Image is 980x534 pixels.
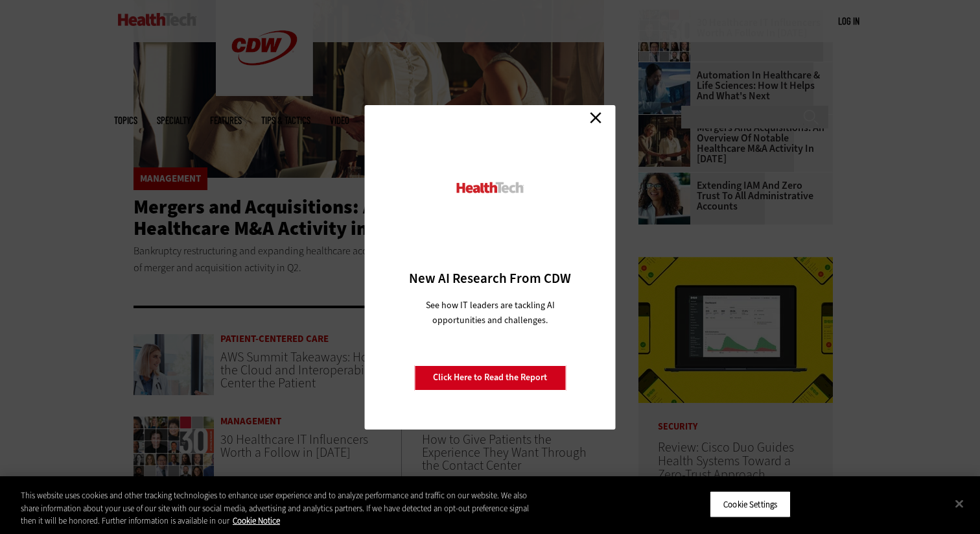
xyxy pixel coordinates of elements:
button: Cookie Settings [710,491,791,518]
a: Click Here to Read the Report [414,365,566,390]
div: This website uses cookies and other tracking technologies to enhance user experience and to analy... [21,489,539,528]
button: Close [945,489,974,518]
a: More information about your privacy [233,515,280,526]
h3: New AI Research From CDW [388,269,593,287]
img: HealthTech_0.png [455,181,526,195]
a: Close [586,108,605,128]
p: See how IT leaders are tackling AI opportunities and challenges. [410,298,570,328]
